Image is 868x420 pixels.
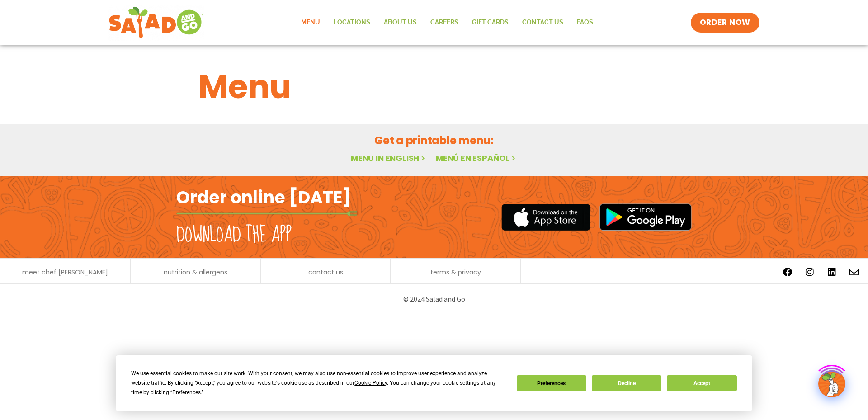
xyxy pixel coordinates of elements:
[294,12,600,33] nav: Menu
[501,203,590,232] img: appstore
[515,12,570,33] a: Contact Us
[198,132,670,148] h2: Get a printable menu:
[181,293,687,305] p: © 2024 Salad and Go
[667,375,736,391] button: Accept
[131,369,505,397] div: We use essential cookies to make our site work. With your consent, we may also use non-essential ...
[176,186,351,208] h2: Order online [DATE]
[351,152,427,164] a: Menu in English
[700,17,750,28] span: ORDER NOW
[436,152,517,164] a: Menú en español
[172,389,201,396] span: Preferences
[294,12,327,33] a: Menu
[465,12,515,33] a: GIFT CARDS
[116,355,752,411] div: Cookie Consent Prompt
[176,222,292,248] h2: Download the app
[22,269,108,275] a: meet chef [PERSON_NAME]
[592,375,661,391] button: Decline
[570,12,600,33] a: FAQs
[176,211,357,216] img: fork
[377,12,424,33] a: About Us
[599,203,692,231] img: google_play
[198,62,670,111] h1: Menu
[430,269,481,275] a: terms & privacy
[424,12,465,33] a: Careers
[164,269,227,275] a: nutrition & allergens
[691,13,759,33] a: ORDER NOW
[327,12,377,33] a: Locations
[308,269,343,275] a: contact us
[108,5,204,41] img: new-SAG-logo-768×292
[517,375,586,391] button: Preferences
[354,380,387,386] span: Cookie Policy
